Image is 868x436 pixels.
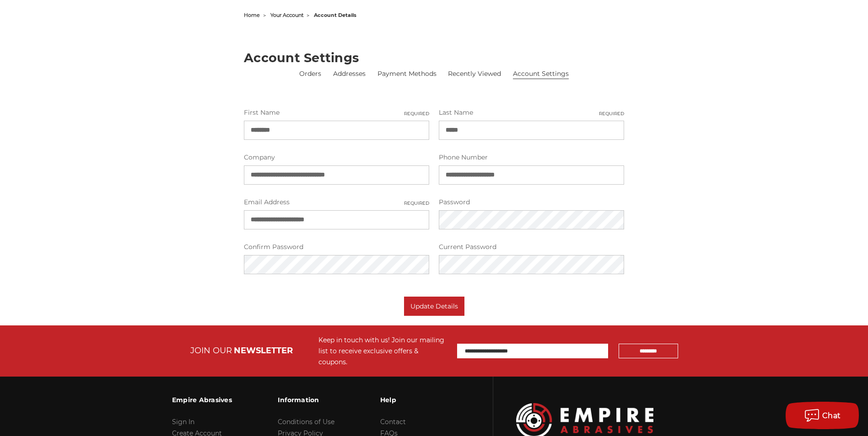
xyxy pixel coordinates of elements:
a: home [244,12,260,18]
small: Required [599,110,624,117]
a: Recently Viewed [448,69,501,79]
span: account details [314,12,356,18]
a: Sign In [172,418,194,426]
a: Contact [380,418,406,426]
label: Email Address [244,197,429,207]
h3: Information [278,390,334,409]
button: Chat [786,402,859,429]
label: Current Password [439,242,624,252]
span: Chat [822,411,841,420]
a: Orders [299,69,321,79]
label: Last Name [439,108,624,117]
a: Addresses [333,69,366,79]
h2: Account Settings [244,52,624,64]
label: Phone Number [439,153,624,162]
h3: Help [380,390,442,409]
a: your account [270,12,303,18]
small: Required [404,200,429,207]
a: Conditions of Use [278,418,334,426]
button: Update Details [404,297,464,316]
label: First Name [244,108,429,117]
span: JOIN OUR [190,346,232,356]
h3: Empire Abrasives [172,390,232,409]
label: Company [244,153,429,162]
li: Account Settings [513,69,569,79]
span: NEWSLETTER [234,346,293,356]
div: Keep in touch with us! Join our mailing list to receive exclusive offers & coupons. [318,335,448,367]
small: Required [404,110,429,117]
label: Confirm Password [244,242,429,252]
a: Payment Methods [377,69,437,79]
label: Password [439,197,624,207]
